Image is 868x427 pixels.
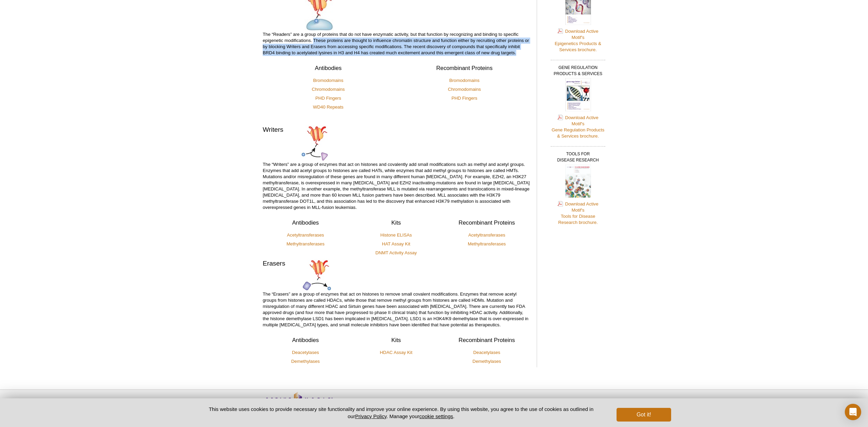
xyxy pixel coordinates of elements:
[555,28,601,53] a: Download Active Motif'sEpigenetics Products &Services brochure.
[263,259,285,268] h2: Erasers
[263,31,530,56] p: The “Readers” are a group of proteins that do not have enzymatic activity, but that function by r...
[353,336,439,344] h3: Kits
[845,404,861,420] div: Open Intercom Messenger
[380,350,412,355] a: HDAC Assay Kit
[259,390,338,417] img: Active Motif,
[565,78,591,113] img: Active Motif's Gene Regulation Products & Services brochure
[558,201,598,226] a: Download Active Motif'sTools for DiseaseResearch brochure.
[312,87,345,92] a: Chromodomains
[287,232,324,238] a: Acetyltransferases
[302,259,331,291] img: Enzyme eraser
[551,60,605,78] h2: GENE REGULATION PRODUCTS & SERVICES
[300,125,329,161] img: Enzyme writer
[473,359,501,364] a: Demethylases
[617,408,671,422] button: Got it!
[551,146,605,165] h2: TOOLS FOR DISEASE RESEARCH
[375,250,417,255] a: DNMT Activity Assay
[353,219,439,227] h3: Kits
[263,336,348,344] h3: Antibodies
[552,114,605,139] a: Download Active Motif'sGene Regulation Products& Services brochure.
[444,336,530,344] h3: Recombinant Proteins
[313,78,344,83] a: Bromodomains
[287,241,324,246] a: Methyltransferases
[451,96,477,101] a: PHD Fingers
[419,413,453,419] button: cookie settings
[263,161,530,211] p: The “Writers” are a group of enzymes that act on histones and covalently add small modifications ...
[382,241,410,246] a: HAT Assay Kit
[355,413,387,419] a: Privacy Policy
[291,359,320,364] a: Demethylases
[468,241,506,246] a: Methyltransferases
[197,405,605,420] p: This website uses cookies to provide necessary site functionality and improve your online experie...
[565,165,591,199] img: Active Motif's Tools for Disease Research brochure
[473,350,500,355] a: Deacetylases
[263,125,283,134] h2: Writers
[399,64,530,72] h3: Recombinant Proteins
[313,104,343,110] a: WD40 Repeats
[292,350,319,355] a: Deacetylases
[263,219,348,227] h3: Antibodies
[315,96,341,101] a: PHD Fingers
[380,232,412,238] a: Histone ELISAs
[468,232,505,238] a: Acetyltransferases
[263,291,530,328] p: The “Erasers” are a group of enzymes that act on histones to remove small covalent modifications....
[448,87,481,92] a: Chromodomains
[449,78,480,83] a: Bromodomains
[444,219,530,227] h3: Recombinant Proteins
[263,64,394,72] h3: Antibodies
